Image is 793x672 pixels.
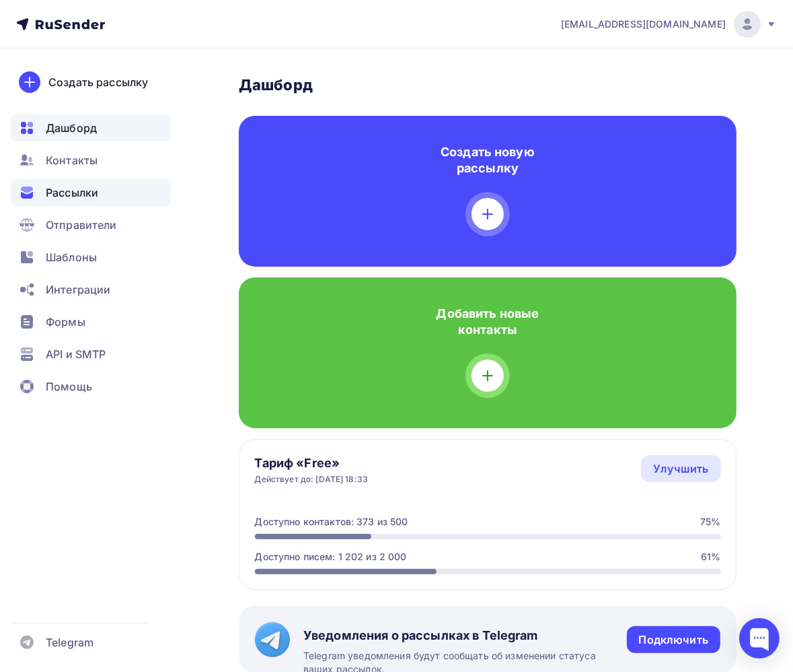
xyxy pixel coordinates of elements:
span: Шаблоны [46,249,97,265]
h4: Добавить новые контакты [429,306,546,338]
div: Создать рассылку [48,74,148,90]
span: [EMAIL_ADDRESS][DOMAIN_NAME] [561,18,726,31]
span: Интеграции [46,281,110,298]
span: Контакты [46,152,98,168]
a: Шаблоны [11,244,171,271]
div: Улучшить [653,461,708,477]
a: [EMAIL_ADDRESS][DOMAIN_NAME] [561,11,777,38]
h3: Дашборд [239,75,737,94]
span: API и SMTP [46,346,106,362]
h4: Тариф «Free» [255,455,369,471]
span: Уведомления о рассылках в Telegram [303,628,627,644]
div: Доступно писем: 1 202 из 2 000 [255,550,407,564]
div: Доступно контактов: 373 из 500 [255,515,408,529]
span: Дашборд [46,120,97,136]
span: Рассылки [46,184,98,201]
span: Помощь [46,378,92,395]
a: Дашборд [11,114,171,141]
a: Контакты [11,147,171,174]
div: Подключить [639,632,708,648]
span: Отправители [46,217,117,233]
a: Рассылки [11,179,171,206]
a: Формы [11,308,171,335]
span: Telegram [46,634,93,650]
h4: Создать новую рассылку [429,144,546,176]
div: Действует до: [DATE] 18:33 [255,474,369,485]
div: 75% [700,515,720,529]
span: Формы [46,314,85,330]
a: Отправители [11,211,171,238]
div: 61% [701,550,720,564]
